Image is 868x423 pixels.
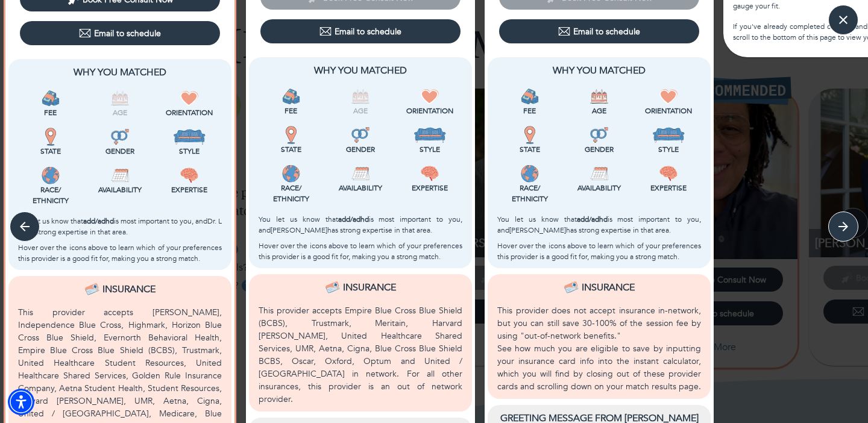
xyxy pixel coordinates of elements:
[497,105,562,116] p: Fee
[79,27,161,39] div: Email to schedule
[173,128,206,146] img: Style
[259,144,323,155] p: State
[111,89,129,107] img: Age
[637,144,701,155] p: Style
[659,164,678,183] img: Expertise
[567,105,631,116] p: Age
[18,216,222,237] p: You let us know that is most important to you, and Dr. L A has strong expertise in that area.
[567,183,631,193] p: Availability
[351,87,370,105] img: Age
[497,183,562,204] p: Race/ Ethnicity
[87,184,152,195] p: Availability
[18,107,83,118] p: Fee
[497,126,562,155] div: This provider is licensed to work in your state.
[328,144,392,155] p: Gender
[351,164,370,183] img: Availability
[42,128,60,146] img: State
[421,87,439,105] img: Orientation
[497,342,701,393] p: See how much you are eligible to save by inputting your insurance card info into the instant calc...
[259,63,462,78] p: Why You Matched
[398,183,462,193] p: Expertise
[282,87,300,105] img: Fee
[659,87,678,105] img: Orientation
[259,304,462,406] p: This provider accepts Empire Blue Cross Blue Shield (BCBS), Trustmark, Meritain, Harvard [PERSON_...
[8,389,34,415] div: Accessibility Menu
[260,19,461,43] button: Email to schedule
[590,87,608,105] img: Age
[521,87,539,105] img: Fee
[42,166,60,184] img: Race/<br />Ethnicity
[497,214,701,236] p: You let us know that is most important to you, and [PERSON_NAME] has strong expertise in that area.
[42,89,60,107] img: Fee
[328,105,392,116] p: Age
[18,184,83,206] p: Race/ Ethnicity
[590,164,608,183] img: Availability
[83,216,114,226] b: add/adhd
[497,304,701,342] p: This provider does not accept insurance in-network, but you can still save 30-100% of the session...
[180,166,198,184] img: Expertise
[398,105,462,116] p: Orientation
[398,144,462,155] p: Style
[20,21,220,45] button: Email to schedule
[157,184,222,195] p: Expertise
[157,107,222,118] p: Orientation
[421,164,439,183] img: Expertise
[87,146,152,157] p: Gender
[351,126,370,144] img: Gender
[497,63,701,78] p: Why You Matched
[259,126,323,155] div: This provider is licensed to work in your state.
[180,89,198,107] img: Orientation
[582,280,635,295] p: Insurance
[637,183,701,193] p: Expertise
[590,126,608,144] img: Gender
[558,25,640,37] div: Email to schedule
[18,146,83,157] p: State
[259,214,462,236] p: You let us know that is most important to you, and [PERSON_NAME] has strong expertise in that area.
[499,19,699,43] button: Email to schedule
[497,240,701,262] p: Hover over the icons above to learn which of your preferences this provider is a good fit for, ma...
[259,183,323,204] p: Race/ Ethnicity
[18,128,83,157] div: This provider is licensed to work in your state.
[637,105,701,116] p: Orientation
[338,215,369,224] b: add/adhd
[102,282,156,296] p: Insurance
[259,240,462,262] p: Hover over the icons above to learn which of your preferences this provider is a good fit for, ma...
[111,166,129,184] img: Availability
[87,107,152,118] p: Age
[157,146,222,157] p: Style
[18,242,222,264] p: Hover over the icons above to learn which of your preferences this provider is a good fit for, ma...
[521,164,539,183] img: Race/<br />Ethnicity
[343,280,396,295] p: Insurance
[414,126,447,144] img: Style
[497,144,562,155] p: State
[111,128,129,146] img: Gender
[259,105,323,116] p: Fee
[567,144,631,155] p: Gender
[652,126,685,144] img: Style
[282,126,300,144] img: State
[328,183,392,193] p: Availability
[521,126,539,144] img: State
[319,25,401,37] div: Email to schedule
[282,164,300,183] img: Race/<br />Ethnicity
[577,215,608,224] b: add/adhd
[18,65,222,80] p: Why You Matched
